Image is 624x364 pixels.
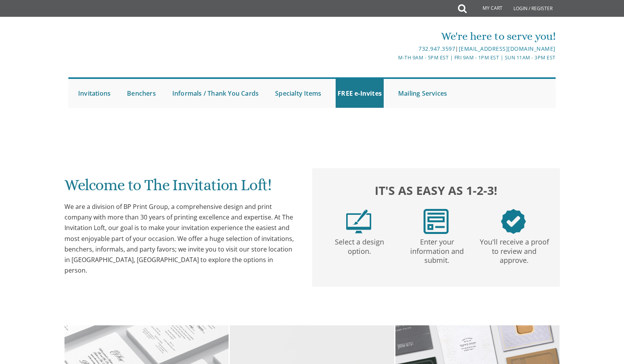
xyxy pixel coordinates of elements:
div: We're here to serve you! [231,29,556,44]
img: step3.png [501,209,526,234]
h2: It's as easy as 1-2-3! [320,182,552,199]
img: step1.png [346,209,371,234]
div: M-Th 9am - 5pm EST | Fri 9am - 1pm EST | Sun 11am - 3pm EST [231,54,556,62]
div: | [231,44,556,54]
div: We are a division of BP Print Group, a comprehensive design and print company with more than 30 y... [64,202,297,276]
a: My Cart [466,1,508,16]
a: 732.947.3597 [418,45,455,52]
a: FREE e-Invites [336,79,384,108]
a: Specialty Items [273,79,323,108]
a: [EMAIL_ADDRESS][DOMAIN_NAME] [459,45,556,52]
img: step2.png [424,209,449,234]
a: Benchers [125,79,158,108]
p: Enter your information and submit. [400,234,474,265]
a: Mailing Services [396,79,449,108]
h1: Welcome to The Invitation Loft! [64,177,297,200]
a: Informals / Thank You Cards [170,79,261,108]
p: You'll receive a proof to review and approve. [477,234,551,265]
p: Select a design option. [322,234,397,256]
a: Invitations [76,79,113,108]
